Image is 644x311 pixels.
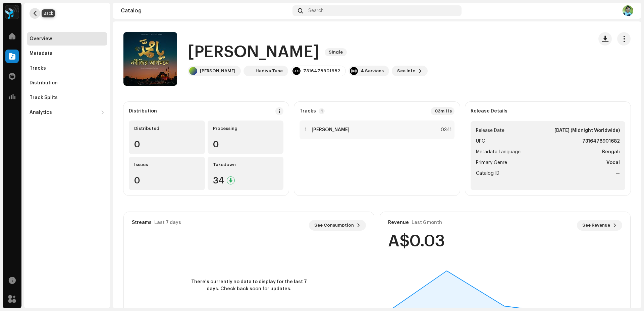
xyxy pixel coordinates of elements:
div: Processing [213,126,278,131]
strong: 7316478901682 [582,137,620,145]
span: Release Date [476,127,504,135]
div: Revenue [388,220,409,225]
div: Analytics [30,110,52,115]
img: 3d8c0b78-02a8-454a-af89-fcb999e65868 [623,5,633,16]
re-m-nav-item: Metadata [27,47,107,60]
re-m-nav-item: Tracks [27,62,107,75]
img: 2dae3d76-597f-44f3-9fef-6a12da6d2ece [5,5,19,19]
p-badge: 1 [319,108,325,114]
div: Last 7 days [154,220,181,225]
re-m-nav-dropdown: Analytics [27,106,107,119]
div: 03m 11s [431,107,454,115]
re-m-nav-item: Track Splits [27,91,107,104]
div: Takedown [213,162,278,167]
div: Distribution [129,108,157,114]
span: Single [325,48,347,56]
div: [PERSON_NAME] [200,68,235,74]
div: 7316478901682 [303,68,340,74]
span: Primary Genre [476,159,507,167]
span: See Revenue [582,219,610,232]
div: Last 6 month [412,220,442,225]
img: 28b5ffca-c3a2-4c62-898c-df7d729f3e6b [245,67,253,75]
re-m-nav-item: Overview [27,32,107,46]
span: UPC [476,137,485,145]
re-m-nav-item: Distribution [27,76,107,90]
div: Overview [30,36,52,42]
strong: — [615,169,620,177]
strong: [PERSON_NAME] [312,127,350,133]
button: See Consumption [309,220,366,231]
span: See Consumption [314,219,354,232]
strong: Tracks [300,108,316,114]
div: Issues [134,162,200,167]
strong: Vocal [606,159,620,167]
button: See Info [392,66,428,76]
h1: [PERSON_NAME] [188,42,319,63]
span: Search [308,8,324,13]
strong: Release Details [471,108,507,114]
div: Track Splits [30,95,58,100]
div: Hadiya Tune [256,68,283,74]
div: Catalog [121,8,290,13]
span: Metadata Language [476,148,521,156]
span: Catalog ID [476,169,499,177]
div: Distributed [134,126,200,131]
strong: [DATE] (Midnight Worldwide) [554,127,620,135]
span: There's currently no data to display for the last 7 days. Check back soon for updates. [189,279,309,293]
div: 4 Services [361,68,384,74]
div: 03:11 [437,126,452,134]
div: Streams [132,220,152,225]
div: Distribution [30,80,58,86]
strong: Bengali [602,148,620,156]
button: See Revenue [577,220,622,231]
div: Metadata [30,51,53,56]
div: Tracks [30,66,46,71]
span: See Info [397,64,416,78]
